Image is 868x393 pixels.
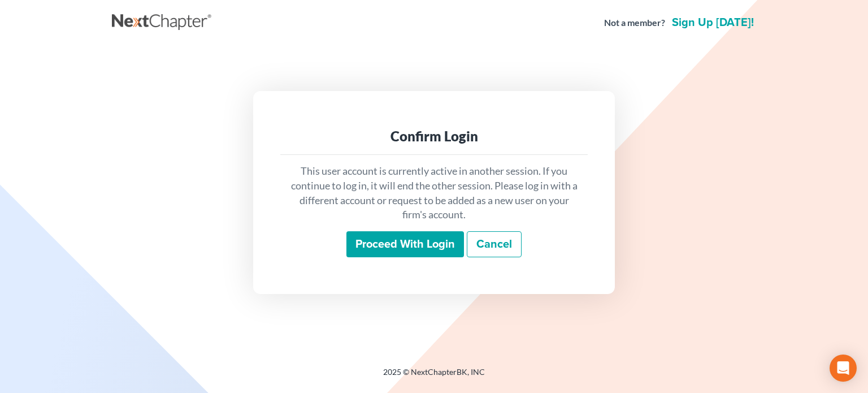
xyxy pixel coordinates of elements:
p: This user account is currently active in another session. If you continue to log in, it will end ... [289,164,579,222]
div: 2025 © NextChapterBK, INC [112,366,756,387]
strong: Not a member? [604,16,665,29]
a: Sign up [DATE]! [670,17,756,28]
a: Cancel [467,231,522,257]
input: Proceed with login [346,231,464,257]
div: Open Intercom Messenger [830,355,857,382]
div: Confirm Login [289,127,579,145]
